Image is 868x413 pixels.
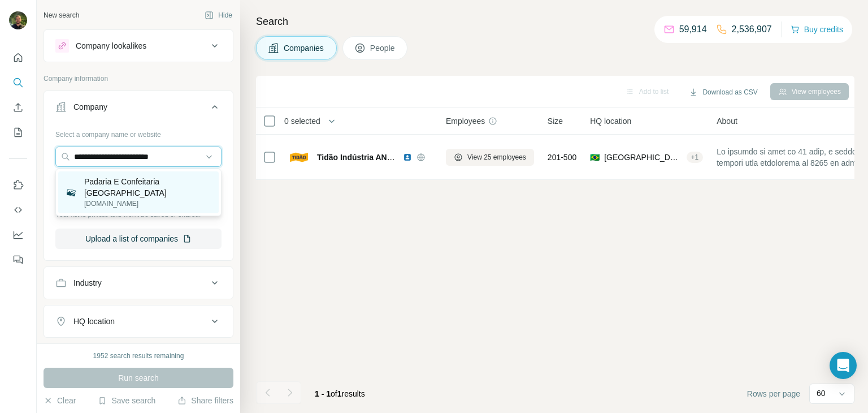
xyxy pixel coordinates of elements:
[44,395,76,406] button: Clear
[98,395,155,406] button: Save search
[337,389,342,398] span: 1
[791,21,843,37] button: Buy credits
[830,352,857,379] div: Open Intercom Messenger
[44,32,233,59] button: Company lookalikes
[747,388,800,399] span: Rows per page
[679,23,707,36] p: 59,914
[44,93,233,125] button: Company
[9,249,27,270] button: Feedback
[9,175,27,195] button: Use Surfe on LinkedIn
[548,115,563,127] span: Size
[403,153,412,162] img: LinkedIn logo
[590,152,600,163] span: 🇧🇷
[817,388,826,399] p: 60
[681,84,765,101] button: Download as CSV
[9,11,27,29] img: Avatar
[590,115,631,127] span: HQ location
[73,101,107,113] div: Company
[76,40,146,51] div: Company lookalikes
[9,48,27,68] button: Quick start
[55,229,222,249] button: Upload a list of companies
[290,148,308,166] img: Logo of Tidão Indústria AND Atacado
[732,23,772,36] p: 2,536,907
[284,115,320,127] span: 0 selected
[73,277,102,289] div: Industry
[44,308,233,335] button: HQ location
[177,395,233,406] button: Share filters
[370,42,396,54] span: People
[317,153,426,162] span: Tidão Indústria AND Atacado
[687,152,704,162] div: + 1
[44,10,79,20] div: New search
[315,389,365,398] span: results
[256,14,854,29] h4: Search
[9,97,27,118] button: Enrich CSV
[44,269,233,296] button: Industry
[604,152,682,163] span: [GEOGRAPHIC_DATA], [GEOGRAPHIC_DATA]
[9,200,27,220] button: Use Surfe API
[9,122,27,143] button: My lists
[197,7,240,24] button: Hide
[84,176,212,199] p: Padaria E Confeitaria [GEOGRAPHIC_DATA]
[331,389,337,398] span: of
[717,115,737,127] span: About
[446,149,534,166] button: View 25 employees
[9,72,27,93] button: Search
[548,152,576,163] span: 201-500
[315,389,331,398] span: 1 - 1
[65,186,77,199] img: Padaria E Confeitaria Paris
[93,351,184,361] div: 1952 search results remaining
[467,152,526,162] span: View 25 employees
[9,225,27,245] button: Dashboard
[446,115,485,127] span: Employees
[284,42,325,54] span: Companies
[55,125,222,140] div: Select a company name or website
[44,74,233,84] p: Company information
[73,316,115,327] div: HQ location
[84,199,212,209] p: [DOMAIN_NAME]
